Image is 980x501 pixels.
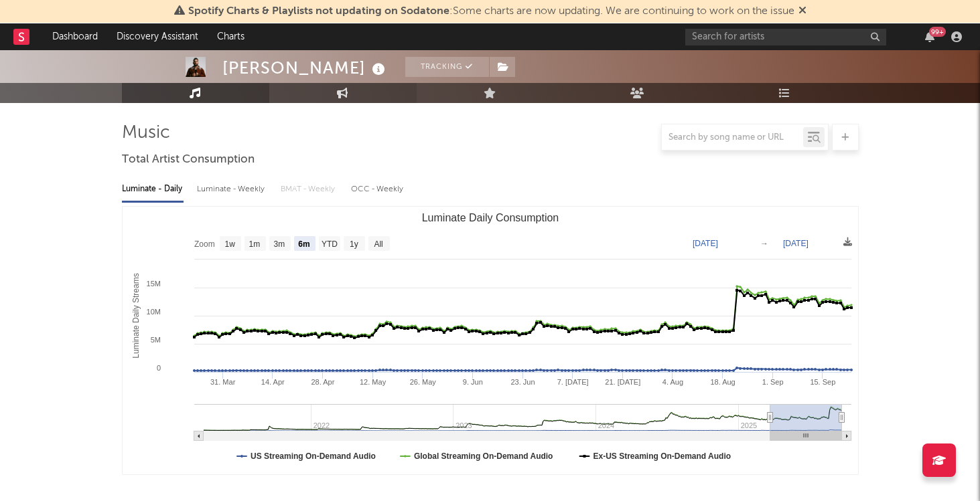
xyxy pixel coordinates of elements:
[156,364,160,372] text: 0
[188,6,449,17] span: Spotify Charts & Playlists not updating on Sodatone
[122,152,255,168] span: Total Artist Consumption
[210,378,236,386] text: 31. Mar
[350,239,358,249] text: 1y
[662,132,803,143] input: Search by song name or URL
[351,178,405,201] div: OCC - Weekly
[405,57,489,77] button: Tracking
[685,29,886,45] input: Search for artists
[311,378,334,386] text: 28. Apr
[43,23,107,50] a: Dashboard
[298,239,309,249] text: 6m
[662,378,683,386] text: 4. Aug
[925,31,934,42] button: 99+
[557,378,588,386] text: 7. [DATE]
[249,239,260,249] text: 1m
[122,178,184,201] div: Luminate - Daily
[197,178,267,201] div: Luminate - Weekly
[273,239,285,249] text: 3m
[409,378,436,386] text: 26. May
[810,378,835,386] text: 15. Sep
[261,378,284,386] text: 14. Apr
[760,239,768,248] text: →
[510,378,535,386] text: 23. Jun
[131,273,140,358] text: Luminate Daily Streams
[413,452,553,461] text: Global Streaming On-Demand Audio
[224,239,235,249] text: 1w
[321,239,337,249] text: YTD
[593,452,731,461] text: Ex-US Streaming On-Demand Audio
[929,27,946,37] div: 99 +
[374,239,382,249] text: All
[762,378,783,386] text: 1. Sep
[605,378,640,386] text: 21. [DATE]
[107,23,208,50] a: Discovery Assistant
[146,280,160,288] text: 15M
[783,239,809,248] text: [DATE]
[462,378,482,386] text: 9. Jun
[693,239,718,248] text: [DATE]
[194,239,215,249] text: Zoom
[710,378,735,386] text: 18. Aug
[208,23,254,50] a: Charts
[251,452,376,461] text: US Streaming On-Demand Audio
[222,57,389,79] div: [PERSON_NAME]
[150,336,160,344] text: 5M
[360,378,387,386] text: 12. May
[188,6,794,17] span: : Some charts are now updating. We are continuing to work on the issue
[421,212,559,223] text: Luminate Daily Consumption
[798,6,807,17] span: Dismiss
[123,207,858,474] svg: Luminate Daily Consumption
[146,308,160,316] text: 10M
